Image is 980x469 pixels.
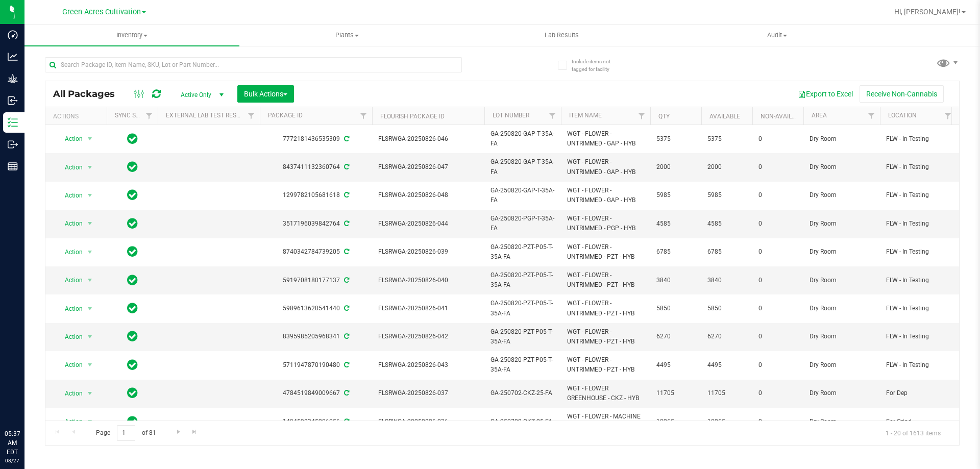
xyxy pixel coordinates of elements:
[258,388,374,398] div: 4784519849009667
[491,242,555,262] span: GA-250820-PZT-P05-T-35A-FA
[888,112,917,119] a: Location
[84,160,96,175] span: select
[656,304,695,313] span: 5850
[342,361,349,368] span: Sync from Compliance System
[567,157,644,177] span: WGT - FLOWER - UNTRIMMED - GAP - HYB
[84,245,96,259] span: select
[62,8,141,16] span: Green Acres Cultivation
[258,417,374,427] div: 1494598345206056
[531,31,593,40] span: Lab Results
[258,134,374,144] div: 7772181436535309
[115,112,154,119] a: Sync Status
[670,31,884,40] span: Audit
[567,270,644,290] span: WGT - FLOWER - UNTRIMMED - PZT - HYB
[258,247,374,257] div: 8740342784739205
[567,299,644,318] span: WGT - FLOWER - UNTRIMMED - PZT - HYB
[707,162,746,172] span: 2000
[810,360,874,370] span: Dry Room
[707,360,746,370] span: 4495
[940,107,957,125] a: Filter
[258,162,374,172] div: 8437411132360764
[342,333,349,340] span: Sync from Compliance System
[378,360,478,370] span: FLSRWGA-20250826-043
[567,129,644,149] span: WGT - FLOWER - UNTRIMMED - GAP - HYB
[127,160,138,174] span: In Sync
[810,247,874,257] span: Dry Room
[567,355,644,375] span: WGT - FLOWER - UNTRIMMED - PZT - HYB
[886,417,950,427] span: For Grind
[656,332,695,341] span: 6270
[810,190,874,200] span: Dry Room
[378,247,478,257] span: FLSRWGA-20250826-039
[56,386,83,401] span: Action
[127,329,138,343] span: In Sync
[187,425,202,439] a: Go to the last page
[378,304,478,313] span: FLSRWGA-20250826-041
[810,388,874,398] span: Dry Room
[166,112,246,119] a: External Lab Test Result
[491,417,555,427] span: GA-250702-CKZ-25-FA
[127,414,138,429] span: In Sync
[8,95,18,106] inline-svg: Inbound
[342,389,349,397] span: Sync from Compliance System
[56,330,83,344] span: Action
[491,157,555,177] span: GA-250820-GAP-T-35A-FA
[56,216,83,231] span: Action
[810,304,874,313] span: Dry Room
[53,113,103,120] div: Actions
[758,219,797,229] span: 0
[886,247,950,257] span: FLW - In Testing
[237,85,294,103] button: Bulk Actions
[127,216,138,231] span: In Sync
[127,301,138,315] span: In Sync
[342,191,349,199] span: Sync from Compliance System
[355,107,372,125] a: Filter
[810,417,874,427] span: Dry Room
[886,276,950,285] span: FLW - In Testing
[378,388,478,398] span: FLSRWGA-20250826-037
[258,276,374,285] div: 5919708180177137
[810,162,874,172] span: Dry Room
[886,360,950,370] span: FLW - In Testing
[378,134,478,144] span: FLSRWGA-20250826-046
[127,358,138,372] span: In Sync
[84,386,96,401] span: select
[567,186,644,205] span: WGT - FLOWER - UNTRIMMED - GAP - HYB
[877,425,949,440] span: 1 - 20 of 1613 items
[56,245,83,259] span: Action
[810,134,874,144] span: Dry Room
[240,31,454,40] span: Plants
[84,132,96,146] span: select
[707,276,746,285] span: 3840
[8,117,18,128] inline-svg: Inventory
[758,332,797,341] span: 0
[342,277,349,284] span: Sync from Compliance System
[886,190,950,200] span: FLW - In Testing
[258,332,374,341] div: 8395985205968341
[758,134,797,144] span: 0
[491,129,555,149] span: GA-250820-GAP-T-35A-FA
[342,248,349,255] span: Sync from Compliance System
[633,107,650,125] a: Filter
[342,135,349,142] span: Sync from Compliance System
[709,113,740,120] a: Available
[378,417,478,427] span: FLSRWGA-20250826-036
[860,85,944,103] button: Receive Non-Cannabis
[758,247,797,257] span: 0
[758,388,797,398] span: 0
[84,330,96,344] span: select
[886,219,950,229] span: FLW - In Testing
[894,8,961,16] span: Hi, [PERSON_NAME]!
[258,304,374,313] div: 5989613620541440
[378,190,478,200] span: FLSRWGA-20250826-048
[544,107,561,125] a: Filter
[127,273,138,287] span: In Sync
[491,327,555,347] span: GA-250820-PZT-P05-T-35A-FA
[886,332,950,341] span: FLW - In Testing
[141,107,158,125] a: Filter
[24,31,239,40] span: Inventory
[454,24,669,46] a: Lab Results
[670,24,885,46] a: Audit
[791,85,860,103] button: Export to Excel
[758,190,797,200] span: 0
